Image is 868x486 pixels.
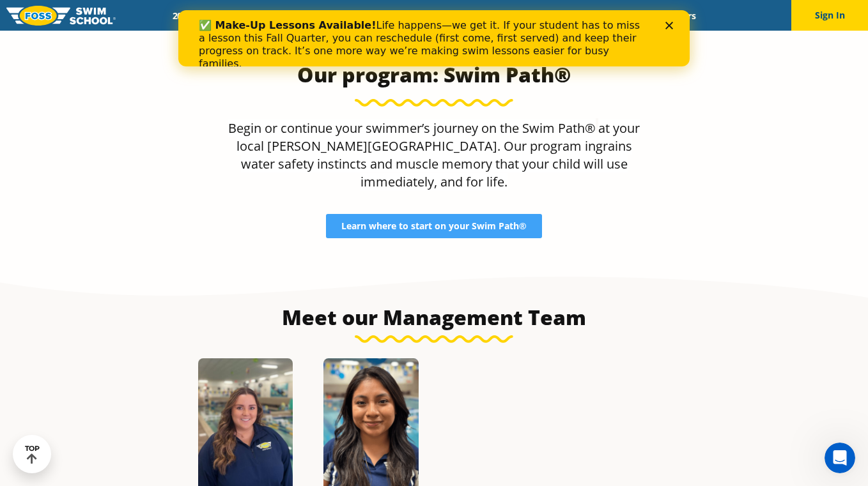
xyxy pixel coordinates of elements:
[341,222,527,231] span: Learn where to start on your Swim Path®
[228,119,596,137] span: Begin or continue your swimmer’s journey on the Swim Path®
[614,10,654,22] a: Blog
[222,62,646,87] h3: Our program: Swim Path®
[20,9,198,21] b: ✅ Make-Up Lessons Available!
[295,10,407,22] a: Swim Path® Program
[241,10,295,22] a: Schools
[25,444,40,464] div: TOP
[407,10,479,22] a: About FOSS
[20,9,470,60] div: Life happens—we get it. If your student has to miss a lesson this Fall Quarter, you can reschedul...
[825,443,855,473] iframe: Intercom live chat
[326,214,542,238] a: Learn where to start on your Swim Path®
[236,119,640,190] span: at your local [PERSON_NAME][GEOGRAPHIC_DATA]. Our program ingrains water safety instincts and mus...
[654,10,707,22] a: Careers
[161,10,241,22] a: 2025 Calendar
[487,11,500,19] div: Close
[6,6,116,26] img: FOSS Swim School Logo
[132,305,736,330] h3: Meet our Management Team
[178,10,690,66] iframe: Intercom live chat banner
[478,10,614,22] a: Swim Like [PERSON_NAME]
